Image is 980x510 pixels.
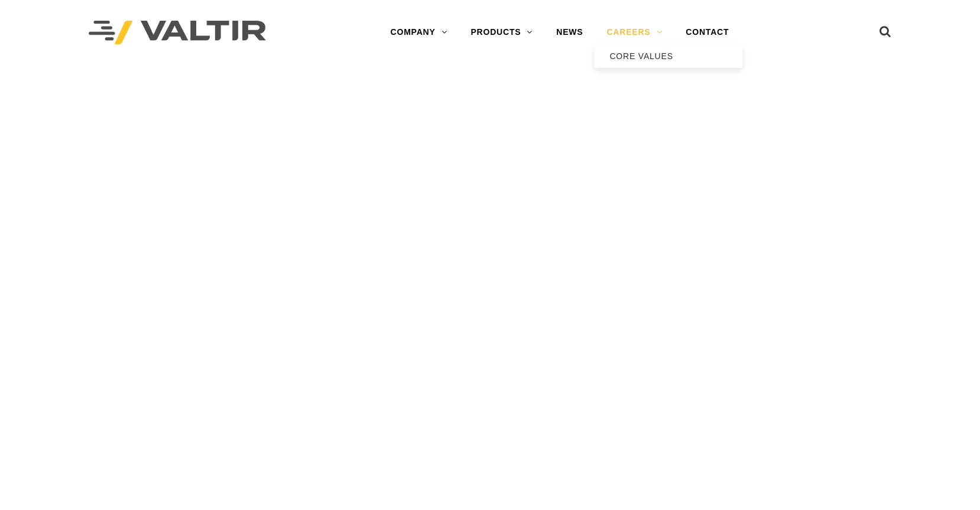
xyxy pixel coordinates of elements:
a: PRODUCTS [459,21,544,44]
a: CORE VALUES [595,44,742,68]
a: CAREERS [595,21,674,44]
img: Valtir [89,21,266,45]
a: CONTACT [674,21,741,44]
a: NEWS [544,21,595,44]
a: COMPANY [379,21,459,44]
